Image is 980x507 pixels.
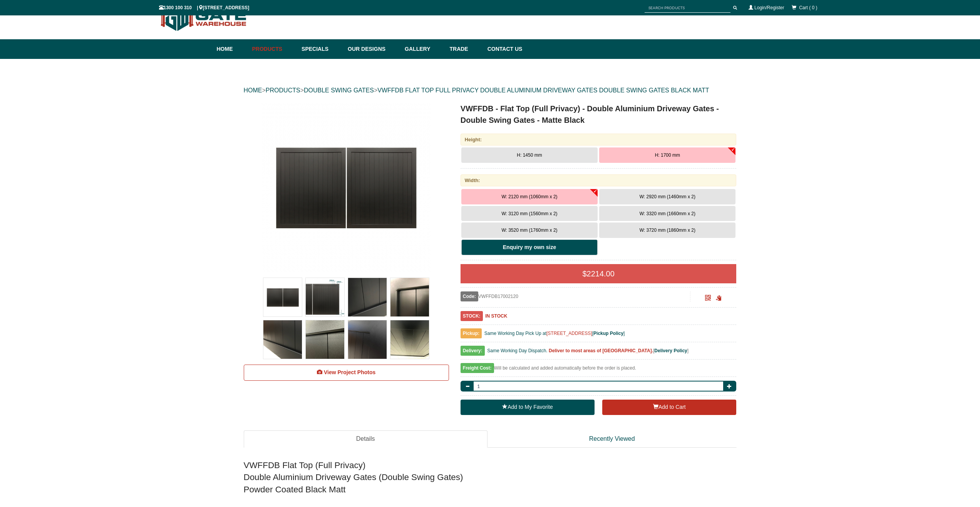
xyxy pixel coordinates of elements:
span: View Project Photos [324,369,375,375]
button: W: 3520 mm (1760mm x 2) [461,223,598,238]
span: W: 2120 mm (1060mm x 2) [501,194,557,199]
a: Specials [298,39,344,59]
a: Trade [446,39,483,59]
b: Enquiry my own size [503,244,556,250]
span: Click to copy the URL [716,295,722,301]
a: VWFFDB - Flat Top (Full Privacy) - Double Aluminium Driveway Gates - Double Swing Gates - Matte B... [245,103,448,272]
div: Width: [461,174,737,186]
span: H: 1450 mm [517,152,542,158]
span: W: 3720 mm (1860mm x 2) [640,228,695,233]
div: $ [461,264,737,283]
span: H: 1700 mm [655,152,680,158]
span: W: 3120 mm (1560mm x 2) [501,211,557,216]
img: VWFFDB - Flat Top (Full Privacy) - Double Aluminium Driveway Gates - Double Swing Gates - Matte B... [306,320,344,359]
a: View Project Photos [244,365,449,381]
span: Cart ( 0 ) [799,5,817,10]
span: 1300 100 310 | [STREET_ADDRESS] [159,5,250,10]
img: VWFFDB - Flat Top (Full Privacy) - Double Aluminium Driveway Gates - Double Swing Gates - Matte B... [263,278,302,316]
b: IN STOCK [485,313,507,319]
a: Add to My Favorite [461,400,595,415]
div: VWFFDB17002120 [461,291,690,301]
h2: VWFFDB Flat Top (Full Privacy) Double Aluminium Driveway Gates (Double Swing Gates) Powder Coated... [244,459,737,495]
a: Click to enlarge and scan to share. [705,296,711,301]
span: Pickup: [461,328,482,338]
a: Gallery [401,39,446,59]
button: W: 3720 mm (1860mm x 2) [599,223,735,238]
span: Code: [461,291,478,301]
span: Same Working Day Pick Up at [ ] [484,331,625,336]
div: > > > [244,78,737,103]
a: Delivery Policy [654,348,687,353]
a: PRODUCTS [266,87,300,94]
a: Login/Register [754,5,784,10]
button: W: 3320 mm (1660mm x 2) [599,206,735,221]
button: H: 1700 mm [599,147,735,163]
img: VWFFDB - Flat Top (Full Privacy) - Double Aluminium Driveway Gates - Double Swing Gates - Matte B... [348,278,387,316]
img: VWFFDB - Flat Top (Full Privacy) - Double Aluminium Driveway Gates - Double Swing Gates - Matte B... [306,278,344,316]
span: 2214.00 [587,269,615,278]
a: Home [217,39,248,59]
button: Add to Cart [602,400,736,415]
a: DOUBLE SWING GATES [304,87,374,94]
a: Contact Us [484,39,523,59]
a: Our Designs [344,39,401,59]
iframe: LiveChat chat widget [826,301,980,480]
a: Recently Viewed [487,430,737,448]
input: SEARCH PRODUCTS [645,3,730,13]
a: [STREET_ADDRESS] [546,331,592,336]
b: Deliver to most areas of [GEOGRAPHIC_DATA]. [549,348,653,353]
img: VWFFDB - Flat Top (Full Privacy) - Double Aluminium Driveway Gates - Double Swing Gates - Matte B... [261,103,431,272]
a: VWFFDB FLAT TOP FULL PRIVACY DOUBLE ALUMINIUM DRIVEWAY GATES DOUBLE SWING GATES BLACK MATT [377,87,709,94]
span: Freight Cost: [461,363,494,373]
span: W: 2920 mm (1460mm x 2) [640,194,695,199]
a: Pickup Policy [593,331,623,336]
span: Delivery: [461,346,485,356]
div: [ ] [461,346,737,360]
span: STOCK: [461,311,483,321]
a: Enquiry my own size [461,239,598,256]
img: VWFFDB - Flat Top (Full Privacy) - Double Aluminium Driveway Gates - Double Swing Gates - Matte B... [348,320,387,359]
a: Details [244,430,487,448]
a: HOME [244,87,262,94]
span: W: 3320 mm (1660mm x 2) [640,211,695,216]
img: VWFFDB - Flat Top (Full Privacy) - Double Aluminium Driveway Gates - Double Swing Gates - Matte B... [390,320,429,359]
span: W: 3520 mm (1760mm x 2) [501,228,557,233]
img: VWFFDB - Flat Top (Full Privacy) - Double Aluminium Driveway Gates - Double Swing Gates - Matte B... [263,320,302,359]
img: VWFFDB - Flat Top (Full Privacy) - Double Aluminium Driveway Gates - Double Swing Gates - Matte B... [390,278,429,316]
button: W: 2920 mm (1460mm x 2) [599,189,735,204]
button: H: 1450 mm [461,147,598,163]
a: Products [248,39,298,59]
button: W: 3120 mm (1560mm x 2) [461,206,598,221]
div: Will be calculated and added automatically before the order is placed. [461,363,737,377]
h1: VWFFDB - Flat Top (Full Privacy) - Double Aluminium Driveway Gates - Double Swing Gates - Matte B... [461,103,737,126]
span: Same Working Day Dispatch. [487,348,548,353]
button: W: 2120 mm (1060mm x 2) [461,189,598,204]
div: Height: [461,134,737,146]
